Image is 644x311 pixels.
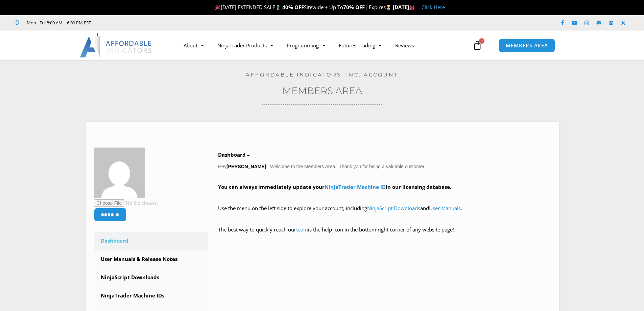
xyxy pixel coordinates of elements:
[388,38,421,53] a: Reviews
[94,148,145,198] img: bddc036d8a594b73211226d7f1b62c6b42c13e7d395964bc5dc11361869ae2d4
[393,4,415,10] strong: [DATE]
[296,226,308,233] a: team
[211,38,280,53] a: NinjaTrader Products
[462,36,492,55] a: 0
[177,38,471,53] nav: Menu
[94,250,208,268] a: User Manuals & Release Notes
[80,33,152,58] img: LogoAI | Affordable Indicators – NinjaTrader
[218,183,451,190] strong: You can always immediately update your in our licensing database.
[343,4,365,10] strong: 70% OFF
[246,71,398,78] a: Affordable Indicators, Inc. Account
[94,232,208,250] a: Dashboard
[506,43,548,48] span: MEMBERS AREA
[218,151,250,158] b: Dashboard –
[332,38,388,53] a: Futures Trading
[94,287,208,305] a: NinjaTrader Machine IDs
[386,5,391,10] img: ⌛
[479,38,484,44] span: 0
[276,5,281,10] img: 🏌️‍♂️
[429,205,461,212] a: User Manuals
[409,5,414,10] img: 🏭
[214,4,393,10] span: [DATE] EXTENDED SALE Sitewide + Up To | Expires
[422,4,445,10] a: Click Here
[367,205,420,212] a: NinjaScript Downloads
[215,5,220,10] img: 🎉
[25,19,91,27] span: Mon - Fri: 8:00 AM – 6:00 PM EST
[218,150,550,244] div: Hey ! Welcome to the Members Area. Thank you for being a valuable customer!
[499,39,555,52] a: MEMBERS AREA
[282,85,362,96] a: Members Area
[280,38,332,53] a: Programming
[226,164,266,169] strong: [PERSON_NAME]
[100,19,202,26] iframe: Customer reviews powered by Trustpilot
[282,4,304,10] strong: 40% OFF
[325,183,386,190] a: NinjaTrader Machine ID
[218,225,550,244] p: The best way to quickly reach our is the help icon in the bottom right corner of any website page!
[218,204,550,223] p: Use the menu on the left side to explore your account, including and .
[177,38,211,53] a: About
[94,269,208,286] a: NinjaScript Downloads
